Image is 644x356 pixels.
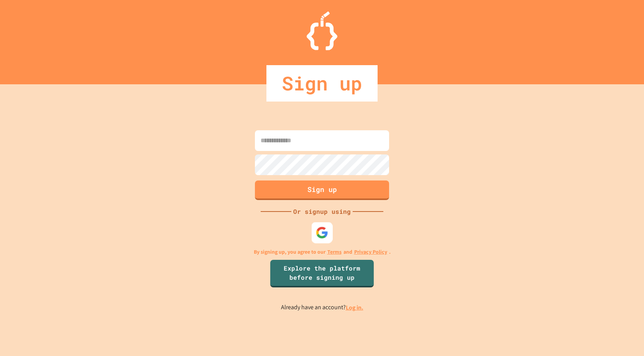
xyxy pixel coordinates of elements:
[254,248,391,256] p: By signing up, you agree to our and .
[580,292,636,325] iframe: chat widget
[354,248,387,256] a: Privacy Policy
[612,325,636,348] iframe: chat widget
[316,226,329,239] img: google-icon.svg
[255,180,389,200] button: Sign up
[281,303,363,312] p: Already have an account?
[291,207,353,216] div: Or signup using
[307,11,337,50] img: Logo.svg
[266,65,378,102] div: Sign up
[327,248,342,256] a: Terms
[346,304,363,312] a: Log in.
[270,260,374,287] a: Explore the platform before signing up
